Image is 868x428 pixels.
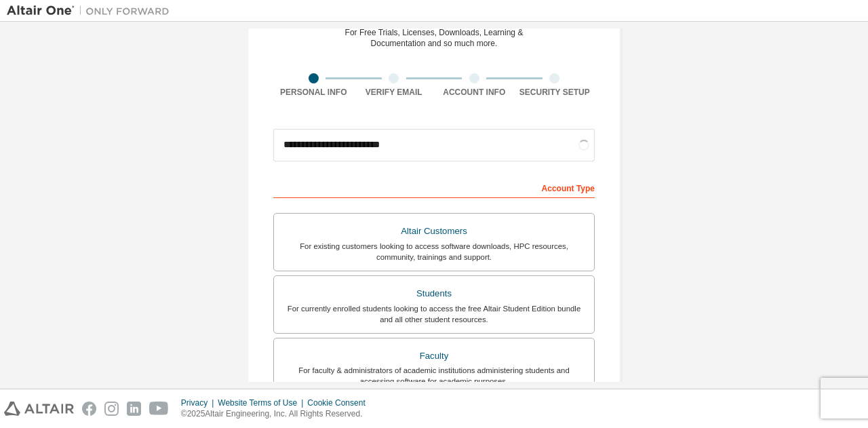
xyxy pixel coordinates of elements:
div: Personal Info [273,87,354,98]
div: Privacy [181,397,218,408]
img: youtube.svg [149,402,169,416]
div: For currently enrolled students looking to access the free Altair Student Edition bundle and all ... [282,303,586,325]
p: © 2025 Altair Engineering, Inc. All Rights Reserved. [181,408,374,420]
img: altair_logo.svg [4,402,74,416]
div: Verify Email [354,87,435,98]
img: instagram.svg [104,402,119,416]
div: Cookie Consent [307,397,373,408]
div: Security Setup [515,87,595,98]
div: Altair Customers [282,222,586,241]
img: facebook.svg [82,402,96,416]
img: linkedin.svg [127,402,141,416]
div: Account Info [434,87,515,98]
div: For Free Trials, Licenses, Downloads, Learning & Documentation and so much more. [345,27,524,49]
img: Altair One [7,4,176,18]
div: Students [282,284,586,303]
div: For existing customers looking to access software downloads, HPC resources, community, trainings ... [282,241,586,262]
div: Website Terms of Use [218,397,307,408]
div: For faculty & administrators of academic institutions administering students and accessing softwa... [282,365,586,387]
div: Faculty [282,347,586,366]
div: Account Type [273,176,595,198]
